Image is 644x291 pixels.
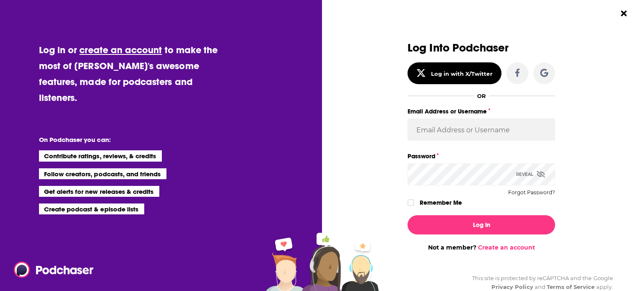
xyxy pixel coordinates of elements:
[14,262,88,278] a: Podchaser - Follow, Share and Rate Podcasts
[408,106,555,117] label: Email Address or Username
[431,70,493,77] div: Log in with X/Twitter
[408,62,501,84] button: Log in with X/Twitter
[408,118,555,141] input: Email Address or Username
[491,283,533,290] a: Privacy Policy
[477,93,486,99] div: OR
[408,42,555,54] h3: Log Into Podchaser
[39,150,162,161] li: Contribute ratings, reviews, & credits
[14,262,94,278] img: Podchaser - Follow, Share and Rate Podcasts
[516,163,545,185] div: Reveal
[420,197,462,208] label: Remember Me
[616,5,632,21] button: Close Button
[408,151,555,162] label: Password
[39,203,144,214] li: Create podcast & episode lists
[39,186,159,197] li: Get alerts for new releases & credits
[39,168,167,179] li: Follow creators, podcasts, and friends
[508,190,555,196] button: Forgot Password?
[547,283,595,290] a: Terms of Service
[408,215,555,234] button: Log In
[408,244,555,251] div: Not a member?
[39,136,207,144] li: On Podchaser you can:
[478,244,535,251] a: Create an account
[79,44,162,56] a: create an account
